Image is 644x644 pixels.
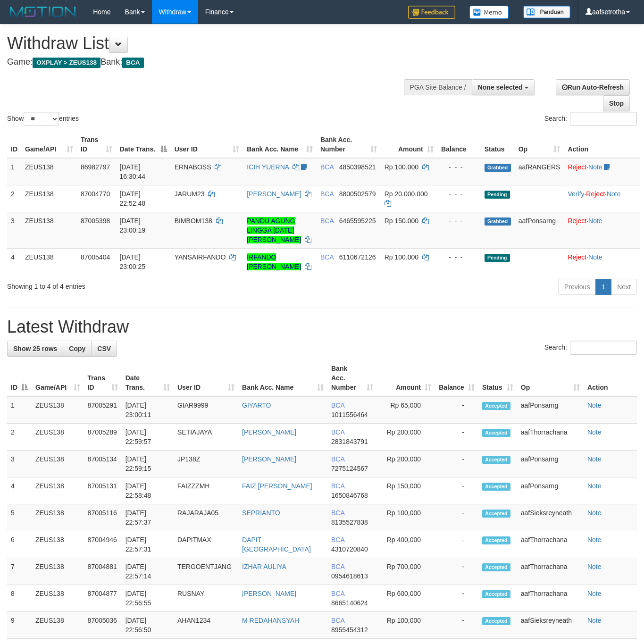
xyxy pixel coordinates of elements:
[32,451,84,477] td: ZEUS138
[120,163,146,180] span: [DATE] 16:30:44
[171,131,243,158] th: User ID: activate to sort column ascending
[587,509,602,517] a: Note
[381,131,437,158] th: Amount: activate to sort column ascending
[24,112,59,126] select: Showentries
[247,190,301,198] a: [PERSON_NAME]
[84,451,122,477] td: 87005134
[517,585,584,612] td: aafThorrachana
[7,612,32,639] td: 9
[482,483,510,491] span: Accepted
[544,341,637,355] label: Search:
[568,253,586,261] a: Reject
[174,504,238,531] td: RAJARAJA05
[242,455,296,463] a: [PERSON_NAME]
[437,131,481,158] th: Balance
[32,558,84,585] td: ZEUS138
[7,131,21,158] th: ID
[377,477,435,504] td: Rp 150,000
[7,318,637,336] h1: Latest Withdraw
[331,626,368,634] span: Copy 8955454312 to clipboard
[331,590,344,597] span: BCA
[331,465,368,472] span: Copy 7275124567 to clipboard
[482,510,510,518] span: Accepted
[485,217,511,226] span: Grabbed
[517,477,584,504] td: aafPonsarng
[122,612,174,639] td: [DATE] 22:56:50
[331,599,368,607] span: Copy 8665140624 to clipboard
[515,131,564,158] th: Op: activate to sort column ascending
[377,360,435,396] th: Amount: activate to sort column ascending
[435,558,478,585] td: -
[174,531,238,558] td: DAPITMAX
[472,79,535,95] button: None selected
[377,612,435,639] td: Rp 100,000
[13,345,57,352] span: Show 25 rows
[242,482,312,490] a: FAIZ [PERSON_NAME]
[174,360,238,396] th: User ID: activate to sort column ascending
[482,617,510,625] span: Accepted
[69,345,85,352] span: Copy
[588,163,602,171] a: Note
[243,131,317,158] th: Bank Acc. Name: activate to sort column ascending
[485,254,510,262] span: Pending
[97,345,111,352] span: CSV
[320,190,334,198] span: BCA
[84,360,122,396] th: Trans ID: activate to sort column ascending
[247,217,301,243] a: PANDU AGUNG LINGGA [DATE] [PERSON_NAME]
[517,612,584,639] td: aafSieksreyneath
[331,492,368,499] span: Copy 1650846768 to clipboard
[242,509,280,517] a: SEPRIANTO
[435,531,478,558] td: -
[331,545,368,553] span: Copy 4310720840 to clipboard
[63,341,92,357] a: Copy
[331,563,344,570] span: BCA
[21,185,77,212] td: ZEUS138
[570,341,637,355] input: Search:
[611,279,637,295] a: Next
[377,558,435,585] td: Rp 700,000
[32,585,84,612] td: ZEUS138
[174,451,238,477] td: JP138Z
[377,585,435,612] td: Rp 600,000
[175,163,211,171] span: ERNABOSS
[331,572,368,580] span: Copy 0954618613 to clipboard
[91,341,117,357] a: CSV
[122,424,174,451] td: [DATE] 22:59:57
[331,411,368,418] span: Copy 1011556464 to clipboard
[485,191,510,199] span: Pending
[377,451,435,477] td: Rp 200,000
[568,163,586,171] a: Reject
[544,112,637,126] label: Search:
[408,6,455,19] img: Feedback.jpg
[558,279,596,295] a: Previous
[84,585,122,612] td: 87004877
[81,253,110,261] span: 87005404
[174,558,238,585] td: TERGOENTJANG
[587,536,602,544] a: Note
[120,253,146,270] span: [DATE] 23:00:25
[174,424,238,451] td: SETIAJAYA
[7,531,32,558] td: 6
[385,190,428,198] span: Rp 20.000.000
[33,58,100,68] span: OXPLAY > ZEUS138
[7,5,79,19] img: MOTION_logo.png
[435,451,478,477] td: -
[517,424,584,451] td: aafThorrachana
[435,477,478,504] td: -
[339,163,376,171] span: Copy 4850398521 to clipboard
[238,360,327,396] th: Bank Acc. Name: activate to sort column ascending
[81,163,110,171] span: 86982797
[331,455,344,463] span: BCA
[515,212,564,248] td: aafPonsarng
[122,396,174,424] td: [DATE] 23:00:11
[21,158,77,185] td: ZEUS138
[7,158,21,185] td: 1
[242,428,296,436] a: [PERSON_NAME]
[7,424,32,451] td: 2
[242,536,311,553] a: DAPIT [GEOGRAPHIC_DATA]
[385,217,418,225] span: Rp 150.000
[317,131,381,158] th: Bank Acc. Number: activate to sort column ascending
[331,519,368,526] span: Copy 8135527838 to clipboard
[7,278,261,291] div: Showing 1 to 4 of 4 entries
[21,212,77,248] td: ZEUS138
